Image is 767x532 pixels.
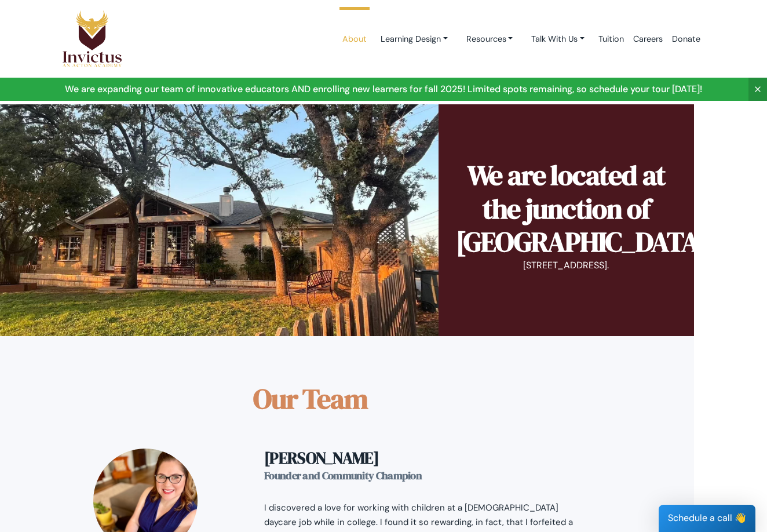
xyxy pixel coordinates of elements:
[522,28,594,50] a: Talk With Us
[457,28,523,50] a: Resources
[629,14,667,64] a: Careers
[264,469,577,482] div: Founder and Community Champion
[264,449,577,483] h3: [PERSON_NAME]
[456,259,677,272] p: [STREET_ADDRESS].
[659,505,755,532] div: Schedule a call 👋
[456,159,677,259] h2: We are located at the junction of [GEOGRAPHIC_DATA]/[GEOGRAPHIC_DATA]/[GEOGRAPHIC_DATA]
[62,10,122,68] img: Logo
[667,14,705,64] a: Donate
[338,14,371,64] a: About
[371,28,457,50] a: Learning Design
[594,14,629,64] a: Tuition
